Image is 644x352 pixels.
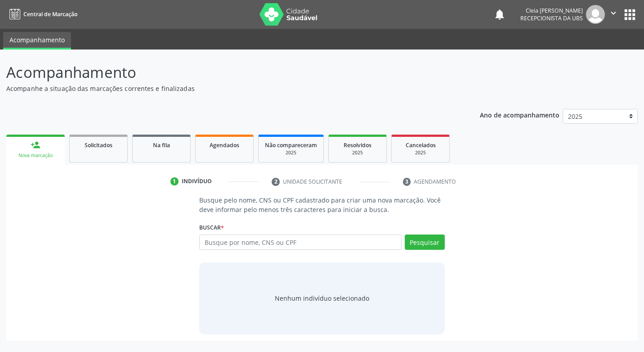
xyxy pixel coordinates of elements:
[480,109,559,120] p: Ano de acompanhamento
[265,149,317,156] div: 2025
[335,149,380,156] div: 2025
[199,221,224,235] label: Buscar
[85,141,112,149] span: Solicitados
[265,141,317,149] span: Não compareceram
[31,140,40,150] div: person_add
[13,152,58,159] div: Nova marcação
[182,177,212,185] div: Indivíduo
[520,7,583,14] div: Cleia [PERSON_NAME]
[6,84,448,93] p: Acompanhe a situação das marcações correntes e finalizadas
[586,5,605,24] img: img
[622,7,638,23] button: apps
[406,141,436,149] span: Cancelados
[199,235,401,250] input: Busque por nome, CNS ou CPF
[3,32,71,50] a: Acompanhamento
[153,141,170,149] span: Na fila
[6,61,448,84] p: Acompanhamento
[405,235,445,250] button: Pesquisar
[6,7,77,22] a: Central de Marcação
[23,10,77,18] span: Central de Marcação
[344,141,371,149] span: Resolvidos
[493,8,506,21] button: notifications
[605,5,622,24] button: 
[199,195,444,214] p: Busque pelo nome, CNS ou CPF cadastrado para criar uma nova marcação. Você deve informar pelo men...
[275,293,369,303] div: Nenhum indivíduo selecionado
[398,149,443,156] div: 2025
[210,141,239,149] span: Agendados
[170,177,179,185] div: 1
[520,14,583,22] span: Recepcionista da UBS
[608,8,618,18] i: 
